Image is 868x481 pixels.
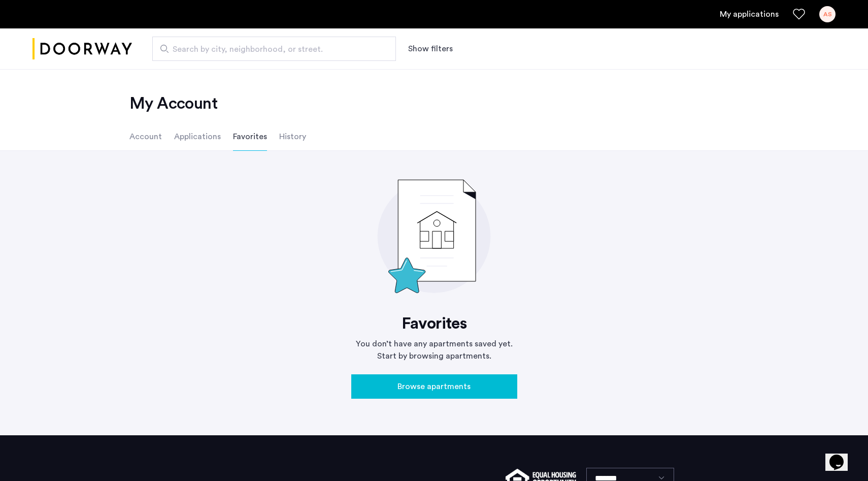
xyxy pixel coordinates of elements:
[351,374,517,399] button: button
[397,380,471,393] span: Browse apartments
[793,8,805,20] a: Favorites
[152,37,396,61] input: Apartment Search
[351,338,517,362] p: You don’t have any apartments saved yet. Start by browsing apartments.
[174,122,221,151] li: Applications
[129,122,162,151] li: Account
[32,30,132,68] img: logo
[173,43,368,55] span: Search by city, neighborhood, or street.
[408,43,453,55] button: Show or hide filters
[819,6,836,22] div: AS
[825,440,858,471] iframe: chat widget
[32,30,132,68] a: Cazamio logo
[233,122,267,151] li: Favorites
[279,122,306,151] li: History
[129,93,739,114] h2: My Account
[720,8,779,20] a: My application
[351,313,517,334] h2: Favorites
